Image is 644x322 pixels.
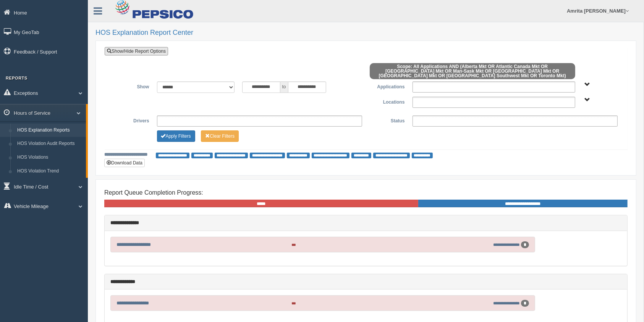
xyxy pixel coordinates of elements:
span: Scope: All Applications AND (Alberta Mkt OR Atlantic Canada Mkt OR [GEOGRAPHIC_DATA] Mkt OR Man-S... [370,63,575,79]
label: Status [366,115,409,125]
a: HOS Violations [14,151,86,164]
a: Show/Hide Report Options [105,47,168,55]
button: Download Data [104,159,145,167]
button: Change Filter Options [157,130,195,142]
span: to [280,81,288,93]
button: Change Filter Options [201,130,239,142]
label: Locations [366,97,409,106]
label: Drivers [110,115,153,125]
a: HOS Explanation Reports [14,124,86,137]
label: Show [110,81,153,91]
label: Applications [366,81,409,91]
a: HOS Violation Audit Reports [14,137,86,151]
a: HOS Violation Trend [14,164,86,178]
h2: HOS Explanation Report Center [95,29,636,37]
h4: Report Queue Completion Progress: [104,189,628,196]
